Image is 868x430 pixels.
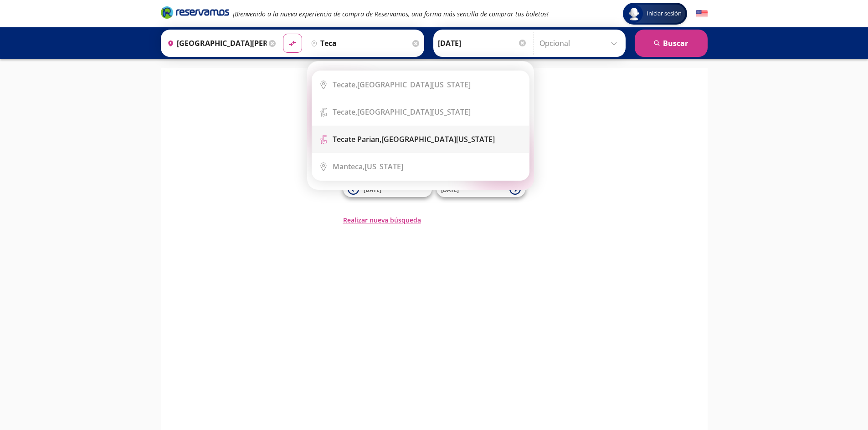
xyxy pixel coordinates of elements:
span: [DATE] [364,186,381,194]
b: Tecate, [333,107,357,117]
button: Buscar [635,30,708,57]
button: English [696,8,708,20]
span: [DATE] [441,186,459,194]
div: [US_STATE] [333,162,403,172]
div: [GEOGRAPHIC_DATA][US_STATE] [333,134,495,144]
b: Manteca, [333,162,365,172]
input: Buscar Destino [307,32,410,55]
div: [GEOGRAPHIC_DATA][US_STATE] [333,80,471,90]
div: [GEOGRAPHIC_DATA][US_STATE] [333,107,471,117]
a: Brand Logo [161,5,229,22]
input: Elegir Fecha [438,32,527,55]
button: Realizar nueva búsqueda [343,215,421,225]
input: Buscar Origen [164,32,267,55]
b: Tecate, [333,80,357,90]
b: Tecate Parian, [333,134,381,144]
em: ¡Bienvenido a la nueva experiencia de compra de Reservamos, una forma más sencilla de comprar tus... [233,10,549,18]
i: Brand Logo [161,5,229,19]
span: Iniciar sesión [643,9,685,18]
input: Opcional [539,32,621,55]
